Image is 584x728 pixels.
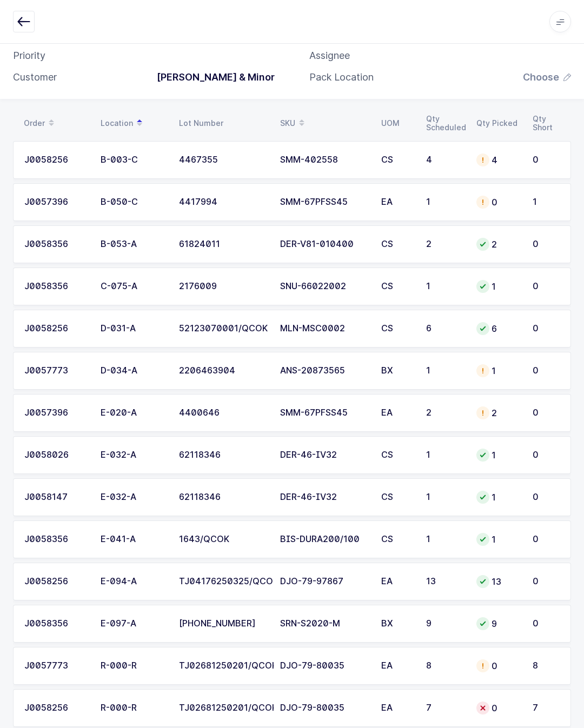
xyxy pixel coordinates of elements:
div: E-097-A [101,619,166,629]
div: 62118346 [179,492,267,502]
div: 4400646 [179,408,267,418]
div: 4467355 [179,155,267,165]
div: 0 [533,535,560,544]
div: J0058256 [24,703,88,713]
div: 0 [533,366,560,376]
div: 2 [426,239,463,249]
div: CS [381,239,413,249]
button: Choose [523,71,571,84]
div: 9 [476,617,520,630]
div: SRN-S2020-M [280,619,368,629]
div: C-075-A [101,282,166,291]
div: 4 [476,153,520,166]
div: CS [381,324,413,333]
div: J0057773 [24,366,88,376]
div: SNU-66022002 [280,282,368,291]
div: CS [381,535,413,544]
div: 52123070001/QCOK [179,324,267,333]
div: 13 [476,575,520,588]
div: B-003-C [101,155,166,165]
div: E-094-A [101,577,166,586]
div: J0057396 [24,408,88,418]
div: J0058356 [24,282,88,291]
div: 2176009 [179,282,267,291]
div: 0 [533,450,560,460]
div: E-032-A [101,492,166,502]
div: 1643/QCOK [179,535,267,544]
div: 1 [476,491,520,504]
div: D-031-A [101,324,166,333]
div: J0058026 [24,450,88,460]
div: TJ02681250201/QCOK [179,661,267,671]
div: SMM-67PFSS45 [280,408,368,418]
div: Customer [13,71,57,84]
div: D-034-A [101,366,166,376]
div: 0 [533,577,560,586]
div: 0 [476,659,520,672]
div: Location [101,114,166,132]
div: B-050-C [101,197,166,207]
div: 4417994 [179,197,267,207]
div: E-020-A [101,408,166,418]
div: 62118346 [179,450,267,460]
span: Choose [523,71,559,84]
div: CS [381,450,413,460]
div: J0057773 [24,661,88,671]
div: DER-V81-010400 [280,239,368,249]
div: 2206463904 [179,366,267,376]
div: 2 [476,406,520,419]
div: 0 [533,239,560,249]
div: 0 [476,196,520,209]
div: BX [381,366,413,376]
div: 1 [476,533,520,546]
div: 1 [426,450,463,460]
div: EA [381,577,413,586]
div: Pack Location [309,71,374,84]
div: 1 [476,449,520,462]
div: UOM [381,119,413,128]
div: Qty Scheduled [426,115,463,132]
div: 0 [533,408,560,418]
div: 1 [476,280,520,293]
div: [PHONE_NUMBER] [179,619,267,629]
div: 2 [426,408,463,418]
div: 6 [476,322,520,335]
div: ANS-20873565 [280,366,368,376]
div: Lot Number [179,119,267,128]
div: R-000-R [101,661,166,671]
div: 1 [426,197,463,207]
div: Order [24,114,88,132]
div: DJO-79-80035 [280,703,368,713]
div: 0 [533,324,560,333]
div: J0058256 [24,155,88,165]
div: E-032-A [101,450,166,460]
div: SKU [280,114,368,132]
div: 6 [426,324,463,333]
div: 7 [426,703,463,713]
div: 1 [426,366,463,376]
div: CS [381,282,413,291]
div: DJO-79-80035 [280,661,368,671]
div: 61824011 [179,239,267,249]
div: EA [381,703,413,713]
div: 0 [533,492,560,502]
div: 4 [426,155,463,165]
div: Priority [13,49,45,62]
div: [PERSON_NAME] & Minor [148,71,275,84]
div: EA [381,661,413,671]
div: SMM-67PFSS45 [280,197,368,207]
div: J0058356 [24,535,88,544]
div: 9 [426,619,463,629]
div: J0058256 [24,577,88,586]
div: DJO-79-97867 [280,577,368,586]
div: B-053-A [101,239,166,249]
div: J0058356 [24,619,88,629]
div: 7 [533,703,560,713]
div: DER-46-IV32 [280,492,368,502]
div: J0057396 [24,197,88,207]
div: Assignee [309,49,350,62]
div: MLN-MSC0002 [280,324,368,333]
div: 0 [533,619,560,629]
div: Qty Short [533,115,560,132]
div: 2 [476,238,520,251]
